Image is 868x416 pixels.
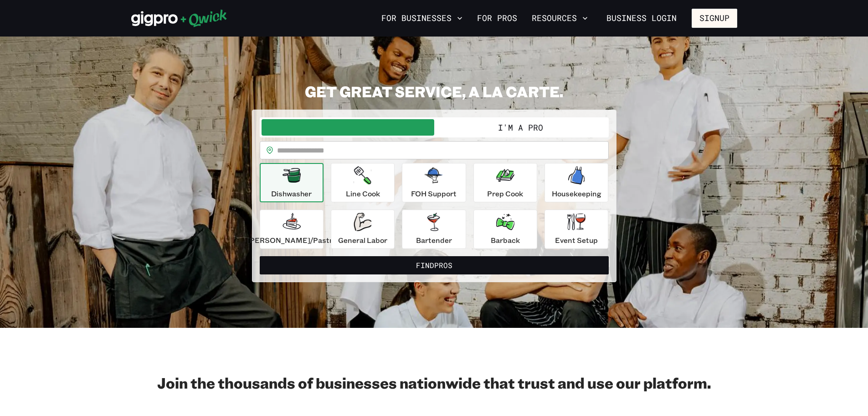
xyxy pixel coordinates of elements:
[473,210,537,249] button: Barback
[271,188,312,199] p: Dishwasher
[599,9,684,28] a: Business Login
[692,9,737,28] button: Signup
[260,256,609,274] button: FindPros
[262,119,434,136] button: I'm a Business
[260,210,324,249] button: [PERSON_NAME]/Pastry
[260,163,324,202] button: Dishwasher
[491,235,520,246] p: Barback
[434,119,607,136] button: I'm a Pro
[416,235,452,246] p: Bartender
[402,163,466,202] button: FOH Support
[331,210,395,249] button: General Labor
[346,188,380,199] p: Line Cook
[528,11,591,26] button: Resources
[544,163,608,202] button: Housekeeping
[402,210,466,249] button: Bartender
[331,163,395,202] button: Line Cook
[378,11,466,26] button: For Businesses
[544,210,608,249] button: Event Setup
[555,235,598,246] p: Event Setup
[473,11,521,26] a: For Pros
[552,188,601,199] p: Housekeeping
[338,235,387,246] p: General Labor
[473,163,537,202] button: Prep Cook
[247,235,336,246] p: [PERSON_NAME]/Pastry
[131,374,737,392] h2: Join the thousands of businesses nationwide that trust and use our platform.
[487,188,523,199] p: Prep Cook
[411,188,457,199] p: FOH Support
[252,82,616,100] h2: GET GREAT SERVICE, A LA CARTE.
